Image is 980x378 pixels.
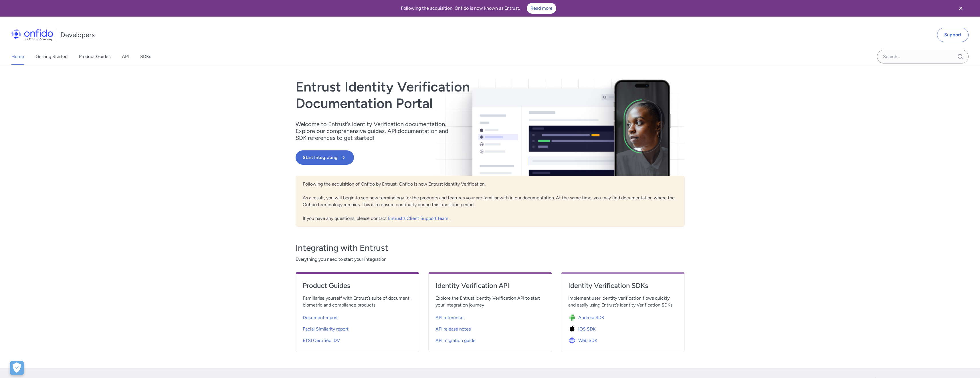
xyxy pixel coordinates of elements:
[60,30,95,39] h1: Developers
[435,334,545,345] a: API migration guide
[122,49,129,65] a: API
[10,361,24,375] div: Cookie Preferences
[527,3,556,14] a: Read more
[435,311,545,322] a: API reference
[388,216,450,221] a: Entrust's Client Support team
[303,326,349,333] span: Facial Similarity report
[303,281,412,290] h4: Product Guides
[568,325,578,333] img: Icon iOS SDK
[10,361,24,375] button: Open Preferences
[435,281,545,295] a: Identity Verification API
[578,314,604,321] span: Android SDK
[296,242,685,254] h3: Integrating with Entrust
[435,322,545,334] a: API release notes
[296,150,354,165] button: Start Integrating
[296,121,456,141] p: Welcome to Entrust’s Identity Verification documentation. Explore our comprehensive guides, API d...
[11,29,53,41] img: Onfido Logo
[568,295,678,309] span: Implement user identity verification flows quickly and easily using Entrust’s Identity Verificati...
[296,150,568,165] a: Start Integrating
[303,295,412,309] span: Familiarise yourself with Entrust’s suite of document, biometric and compliance products
[568,311,678,322] a: Icon Android SDKAndroid SDK
[296,256,685,263] span: Everything you need to start your integration
[140,49,151,65] a: SDKs
[11,49,24,65] a: Home
[296,79,568,112] h1: Entrust Identity Verification Documentation Portal
[568,314,578,322] img: Icon Android SDK
[435,295,545,309] span: Explore the Entrust Identity Verification API to start your integration journey
[79,49,110,65] a: Product Guides
[303,314,338,321] span: Document report
[578,326,596,333] span: iOS SDK
[568,281,678,295] a: Identity Verification SDKs
[957,5,964,12] svg: Close banner
[435,281,545,290] h4: Identity Verification API
[435,326,471,333] span: API release notes
[568,281,678,290] h4: Identity Verification SDKs
[877,50,969,63] input: Onfido search input field
[303,337,340,344] span: ETSI Certified IDV
[568,322,678,334] a: Icon iOS SDKiOS SDK
[303,322,412,334] a: Facial Similarity report
[303,281,412,295] a: Product Guides
[303,311,412,322] a: Document report
[568,334,678,345] a: Icon Web SDKWeb SDK
[7,3,950,14] div: Following the acquisition, Onfido is now known as Entrust.
[35,49,68,65] a: Getting Started
[435,314,464,321] span: API reference
[568,337,578,345] img: Icon Web SDK
[435,337,476,344] span: API migration guide
[303,334,412,345] a: ETSI Certified IDV
[950,1,971,15] button: Close banner
[937,28,969,42] a: Support
[578,337,597,344] span: Web SDK
[296,176,685,227] div: Following the acquisition of Onfido by Entrust, Onfido is now Entrust Identity Verification. As a...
